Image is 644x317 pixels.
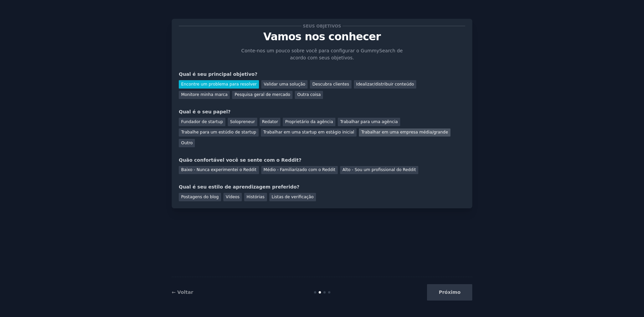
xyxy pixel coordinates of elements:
[272,195,314,199] font: Listas de verificação
[234,92,290,97] font: Pesquisa geral de mercado
[342,167,416,172] font: Alto - Sou um profissional do Reddit
[179,109,230,114] font: Qual é o seu papel?
[264,82,305,87] font: Validar uma solução
[181,92,227,97] font: Monitore minha marca
[230,119,255,124] font: Solopreneur
[172,289,193,295] a: ← Voltar
[181,141,193,145] font: Outro
[181,167,257,172] font: Baixo - Nunca experimentei o Reddit
[179,157,302,163] font: Quão confortável você se sente com o Reddit?
[181,195,219,199] font: Postagens do blog
[263,130,354,135] font: Trabalhar em uma startup em estágio inicial
[241,48,402,60] font: Conte-nos um pouco sobre você para configurar o GummySearch de acordo com seus objetivos.
[226,195,239,199] font: Vídeos
[340,119,398,124] font: Trabalhar para uma agência
[285,119,333,124] font: Proprietário da agência
[297,92,321,97] font: Outra coisa
[303,24,341,29] font: Seus objetivos
[247,195,265,199] font: Histórias
[312,82,349,87] font: Descubra clientes
[179,71,257,77] font: Qual é seu principal objetivo?
[264,167,335,172] font: Médio - Familiarizado com o Reddit
[356,82,414,87] font: Idealizar/distribuir conteúdo
[181,82,257,87] font: Encontre um problema para resolver
[181,119,223,124] font: Fundador de startup
[262,119,278,124] font: Redator
[179,184,300,190] font: Qual é seu estilo de aprendizagem preferido?
[361,130,448,135] font: Trabalhar em uma empresa média/grande
[181,130,256,135] font: Trabalhe para um estúdio de startup
[263,31,381,43] font: Vamos nos conhecer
